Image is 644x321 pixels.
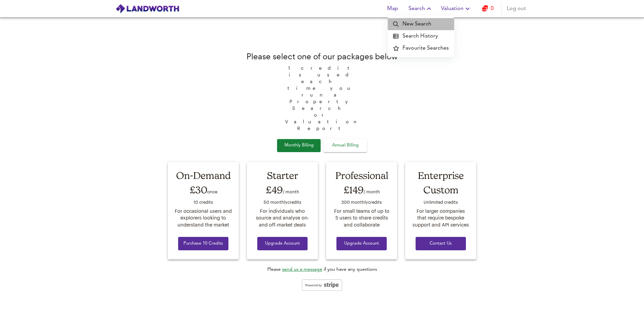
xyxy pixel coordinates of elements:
[332,198,391,208] div: 200 monthly credit s
[388,42,454,54] a: Favourite Searches
[412,198,470,208] div: Unlimited credit s
[406,2,436,15] button: Search
[253,198,312,208] div: 50 monthly credit s
[382,2,403,15] button: Map
[183,240,223,248] span: Purchase 10 Credits
[263,240,302,248] span: Upgrade Account
[178,237,228,251] button: Purchase 10 Credits
[441,4,472,13] span: Valuation
[412,169,470,182] div: Enterprise
[282,267,322,272] a: send us a message
[412,208,470,229] div: For larger companies that require bespoke support and API services
[174,182,232,197] div: £30
[282,62,362,132] span: 1 credit is used each time you run a Property Search or Valuation Report
[283,189,299,194] span: / month
[332,169,391,182] div: Professional
[388,30,454,42] a: Search History
[207,189,217,194] span: once
[247,51,398,62] div: Please select one of our packages below
[174,169,232,182] div: On-Demand
[438,2,474,15] button: Valuation
[174,198,232,208] div: 10 credit s
[342,240,381,248] span: Upgrade Account
[416,237,466,251] button: Contact Us
[253,182,312,197] div: £49
[421,240,461,248] span: Contact Us
[482,4,494,13] a: 0
[364,189,380,194] span: / month
[477,2,498,15] button: 0
[507,4,526,13] span: Log out
[332,182,391,197] div: £149
[328,142,362,149] span: Annual Billing
[253,208,312,229] div: For individuals who source and analyse on- and off-market deals
[504,2,529,15] button: Log out
[336,237,387,251] button: Upgrade Account
[412,182,470,197] div: Custom
[302,279,342,291] img: stripe-logo
[253,169,312,182] div: Starter
[388,18,454,30] a: New Search
[257,237,308,251] button: Upgrade Account
[323,139,367,152] button: Annual Billing
[384,4,400,13] span: Map
[115,4,179,14] img: logo
[332,208,391,229] div: For small teams of up to 5 users to share credits and collaborate
[174,208,232,229] div: For occasional users and explorers looking to understand the market
[409,4,433,13] span: Search
[267,266,377,273] div: Please if you have any questions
